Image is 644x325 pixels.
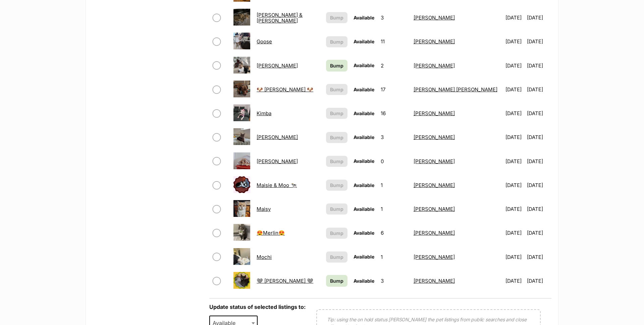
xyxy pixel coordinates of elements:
a: Goose [257,38,272,45]
td: [DATE] [527,221,551,244]
span: Available [354,134,374,140]
td: 1 [378,174,410,197]
td: [DATE] [527,126,551,149]
a: 😍Merlin😍 [257,230,285,236]
span: Available [354,87,374,92]
a: [PERSON_NAME] [414,206,455,212]
td: 3 [378,269,410,292]
td: [DATE] [503,269,527,292]
button: Bump [326,84,347,95]
td: [DATE] [527,245,551,269]
a: [PERSON_NAME] & [PERSON_NAME] [257,12,303,24]
a: Maisie & Moo 🐄 [257,182,297,188]
a: [PERSON_NAME] [414,38,455,45]
td: [DATE] [527,6,551,29]
span: Available [354,15,374,20]
span: Available [354,110,374,116]
label: Update status of selected listings to: [209,304,306,310]
td: 1 [378,197,410,221]
span: Bump [330,205,343,213]
a: [PERSON_NAME] [PERSON_NAME] [414,86,497,93]
span: Bump [330,253,343,261]
span: Available [354,230,374,236]
span: Available [354,39,374,44]
td: 11 [378,30,410,53]
a: Mochi [257,254,272,260]
td: 2 [378,54,410,77]
td: [DATE] [503,197,527,221]
img: 🐶 Jeff 🐶 [233,81,250,97]
a: [PERSON_NAME] [414,254,455,260]
td: [DATE] [503,30,527,53]
span: Available [354,254,374,260]
a: 🩶 [PERSON_NAME] 🩶 [257,278,313,284]
td: [DATE] [527,78,551,101]
a: [PERSON_NAME] [414,14,455,21]
button: Bump [326,108,347,119]
td: [DATE] [503,54,527,77]
a: 🐶 [PERSON_NAME] 🐶 [257,86,313,93]
span: Available [354,158,374,164]
button: Bump [326,251,347,263]
span: Bump [330,230,343,237]
td: [DATE] [503,78,527,101]
td: 17 [378,78,410,101]
span: Available [354,62,374,68]
td: [DATE] [527,269,551,292]
span: Bump [330,86,343,93]
a: Kimba [257,110,271,117]
td: 6 [378,221,410,244]
span: Bump [330,62,343,69]
td: [DATE] [503,150,527,173]
a: Bump [326,60,347,72]
td: [DATE] [503,126,527,149]
span: Bump [330,110,343,117]
td: [DATE] [527,197,551,221]
a: [PERSON_NAME] [414,278,455,284]
span: Bump [330,182,343,189]
span: Bump [330,134,343,141]
button: Bump [326,156,347,167]
td: 16 [378,102,410,125]
a: [PERSON_NAME] [414,110,455,117]
a: [PERSON_NAME] [414,62,455,69]
td: [DATE] [503,174,527,197]
td: [DATE] [503,245,527,269]
td: [DATE] [527,102,551,125]
a: [PERSON_NAME] [257,62,298,69]
button: Bump [326,228,347,239]
span: Bump [330,38,343,45]
button: Bump [326,36,347,47]
td: 3 [378,6,410,29]
a: [PERSON_NAME] [414,158,455,165]
button: Bump [326,132,347,143]
td: [DATE] [527,150,551,173]
span: Bump [330,158,343,165]
td: [DATE] [527,174,551,197]
a: [PERSON_NAME] [414,134,455,140]
a: [PERSON_NAME] [414,230,455,236]
span: Bump [330,14,343,21]
a: [PERSON_NAME] [257,158,298,165]
a: [PERSON_NAME] [414,182,455,188]
span: Available [354,182,374,188]
td: [DATE] [503,221,527,244]
td: 3 [378,126,410,149]
span: Available [354,278,374,284]
td: 1 [378,245,410,269]
a: Bump [326,275,347,287]
button: Bump [326,180,347,191]
button: Bump [326,12,347,23]
td: 0 [378,150,410,173]
td: [DATE] [503,6,527,29]
td: [DATE] [503,102,527,125]
span: Available [354,206,374,212]
a: [PERSON_NAME] [257,134,298,140]
span: Bump [330,277,343,284]
a: Maisy [257,206,271,212]
button: Bump [326,203,347,215]
td: [DATE] [527,30,551,53]
td: [DATE] [527,54,551,77]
